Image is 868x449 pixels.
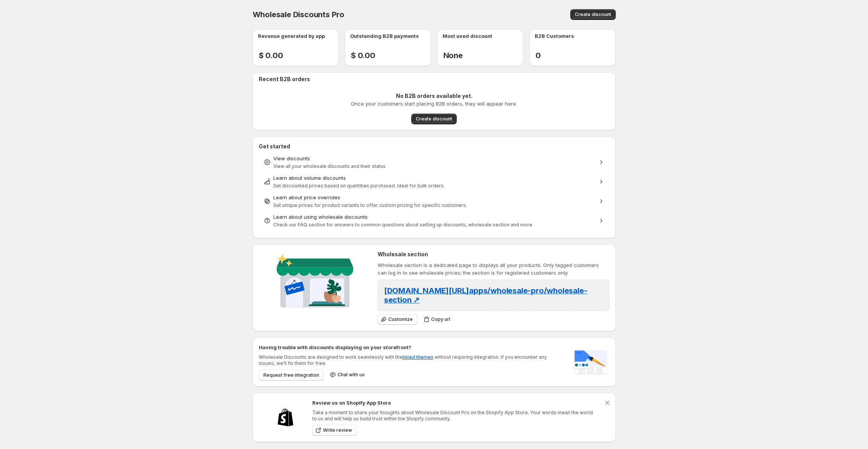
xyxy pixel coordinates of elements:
h2: Recent B2B orders [259,75,613,83]
p: No B2B orders available yet. [396,92,472,100]
img: Wholesale section [274,251,356,314]
span: Check our FAQ section for answers to common questions about setting up discounts, wholesale secti... [273,222,532,228]
h2: $ 0.00 [351,51,375,60]
div: Learn about volume discounts [273,174,595,182]
button: Customize [378,314,417,325]
p: Revenue generated by app [258,32,325,40]
p: Once your customers start placing B2B orders, they will appear here. [351,100,517,107]
span: Set discounted prices based on quantities purchased. Ideal for bulk orders. [273,183,445,189]
span: Create discount [416,116,452,122]
button: Create discount [411,114,457,124]
p: Outstanding B2B payments [350,32,419,40]
div: Learn about price overrides [273,194,595,201]
button: Dismiss notification [602,397,613,408]
span: Wholesale Discounts Pro [253,10,344,19]
span: View all your wholesale discounts and their status [273,163,386,169]
a: listed themes [402,354,433,360]
button: Copy url [420,314,455,325]
span: Write review [323,427,352,433]
a: Write review [312,425,357,436]
h2: None [443,51,463,60]
p: B2B Customers [535,32,574,40]
a: [DOMAIN_NAME][URL]apps/wholesale-pro/wholesale-section ↗ [384,288,587,304]
p: Take a moment to share your thoughts about Wholesale Discount Pro on the Shopify App Store. Your ... [312,410,593,422]
span: Set unique prices for product variants to offer custom pricing for specific customers. [273,202,467,208]
span: Request free integration [263,372,319,378]
h2: Review us on Shopify App Store [312,399,593,407]
div: View discounts [273,155,595,162]
p: Most used discount [443,32,492,40]
span: Customize [388,316,413,322]
h2: Get started [259,143,610,150]
span: Create discount [575,11,611,18]
button: Request free integration [259,370,324,381]
h2: Wholesale section [378,251,610,258]
span: Chat with us [337,372,365,378]
div: Learn about using wholesale discounts [273,213,595,221]
button: Chat with us [327,369,369,380]
h2: 0 [535,51,547,60]
p: Wholesale Discounts are designed to work seamlessly with the without requiring integration. If yo... [259,354,564,366]
span: [DOMAIN_NAME][URL] apps/wholesale-pro/wholesale-section ↗ [384,286,587,304]
h2: $ 0.00 [259,51,283,60]
p: Wholesale section is a dedicated page to displays all your products. Only tagged customers can lo... [378,261,610,277]
button: Create discount [570,9,616,20]
span: Copy url [431,316,450,322]
h2: Having trouble with discounts displaying on your storefront? [259,343,564,351]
